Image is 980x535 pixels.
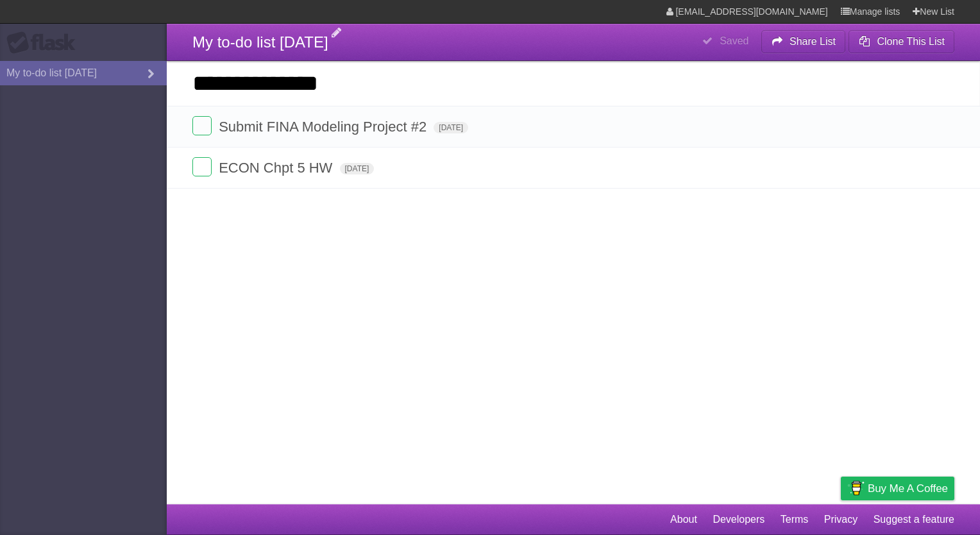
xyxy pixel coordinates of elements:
span: My to-do list [DATE] [192,33,328,51]
button: Clone This List [849,30,954,53]
b: Saved [720,35,748,46]
span: [DATE] [434,122,468,133]
label: Done [192,116,212,135]
span: [DATE] [340,163,375,174]
button: Share List [761,30,846,53]
b: Share List [790,36,836,47]
span: ECON Chpt 5 HW [219,160,335,176]
a: Developers [713,507,765,532]
a: Buy me a coffee [841,477,954,500]
a: About [670,507,697,532]
span: Buy me a coffee [868,477,948,500]
span: Submit FINA Modeling Project #2 [219,119,430,135]
img: Buy me a coffee [847,477,865,499]
div: Flask [6,31,83,55]
a: Terms [781,507,809,532]
label: Done [192,157,212,176]
b: Clone This List [877,36,945,47]
a: Privacy [824,507,857,532]
a: Suggest a feature [874,507,954,532]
